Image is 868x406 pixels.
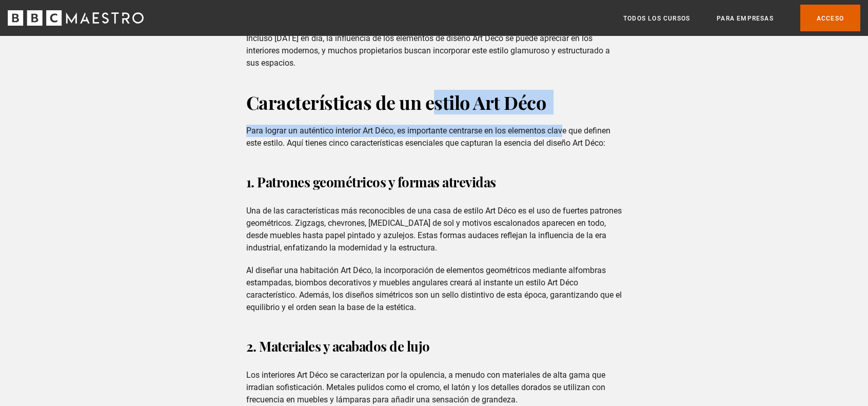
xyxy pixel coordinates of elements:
[717,15,774,22] font: Para empresas
[246,9,610,68] font: El Art Déco se convirtió en la opción predilecta para viviendas, hoteles, cines y rascacielos de ...
[246,206,622,253] font: Una de las características más reconocibles de una casa de estilo Art Déco es el uso de fuertes p...
[623,13,690,24] a: Todos los cursos
[817,15,844,22] font: Acceso
[800,5,860,31] a: Acceso
[717,13,774,24] a: Para empresas
[246,90,546,114] font: Características de un estilo Art Déco
[8,10,144,26] svg: Maestro de la BBC
[246,126,610,148] font: Para lograr un auténtico interior Art Déco, es importante centrarse en los elementos clave que de...
[246,265,622,312] font: Al diseñar una habitación Art Déco, la incorporación de elementos geométricos mediante alfombras ...
[246,337,430,355] font: 2. Materiales y acabados de lujo
[623,15,690,22] font: Todos los cursos
[246,370,605,404] font: Los interiores Art Déco se caracterizan por la opulencia, a menudo con materiales de alta gama qu...
[246,173,496,191] font: 1. Patrones geométricos y formas atrevidas
[623,5,860,31] nav: Primario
